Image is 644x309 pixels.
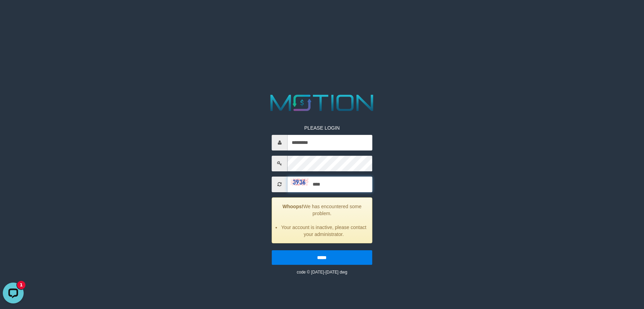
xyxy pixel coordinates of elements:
img: captcha [291,179,308,186]
li: Your account is inactive, please contact your administrator. [281,224,367,238]
img: MOTION_logo.png [266,92,378,114]
button: Open LiveChat chat widget [3,3,24,24]
small: code © [DATE]-[DATE] dwg [297,270,347,275]
p: PLEASE LOGIN [272,124,372,131]
div: new message indicator [17,1,25,9]
strong: Whoops! [283,204,304,209]
div: We has encountered some problem. [272,197,372,243]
